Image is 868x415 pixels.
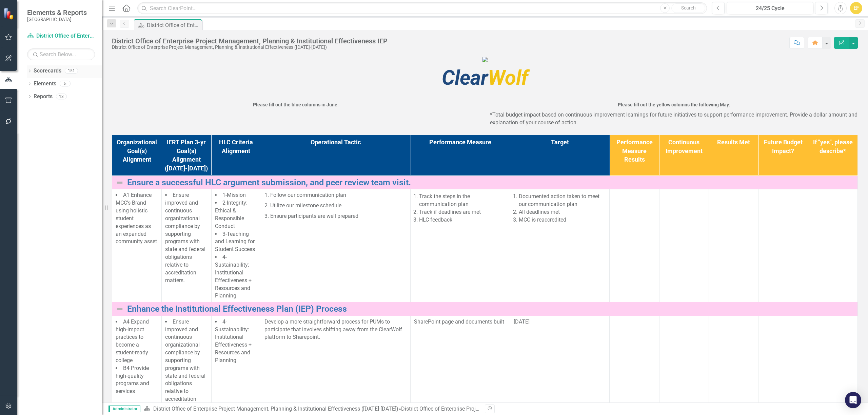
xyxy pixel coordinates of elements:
[850,2,862,14] button: EF
[34,80,56,88] a: Elements
[411,189,510,302] td: Double-Click to Edit
[519,193,606,208] li: Documented action taken to meet our communication plan
[419,216,507,224] li: HLC feedback
[112,189,162,302] td: Double-Click to Edit
[127,304,854,314] a: Enhance the Institutional Effectiveness Plan (IEP) Process
[671,3,705,13] button: Search
[514,318,606,326] p: [DATE]
[264,318,407,341] p: Develop a more straightforward process for PUMs to participate that involves shifting away from t...
[709,189,758,302] td: Double-Click to Edit
[442,66,528,90] span: Wolf
[845,392,861,408] div: Open Intercom Messenger
[414,318,507,326] p: SharePoint page and documents built
[264,211,407,220] p: 3. Ensure participants are well prepared
[108,406,140,412] span: Administrator
[116,365,149,395] span: B4 Provide high-quality programs and services
[618,102,730,107] span: Please fill out the yellow columns the following May:
[215,200,248,229] span: 2-Integrity: Ethical & Responsible Conduct
[482,57,488,62] img: mcc%20high%20quality%20v4.png
[162,189,211,302] td: Double-Click to Edit
[808,189,857,302] td: Double-Click to Edit
[116,179,124,187] img: Not Defined
[3,8,15,20] img: ClearPoint Strategy
[165,192,205,283] span: Ensure improved and continuous organizational compliance by supporting programs with state and fe...
[261,189,410,302] td: Double-Click to Edit
[112,302,858,316] td: Double-Click to Edit Right Click for Context Menu
[34,93,53,101] a: Reports
[215,231,255,253] span: 3-Teaching and Learning for Student Success
[510,189,610,302] td: Double-Click to Edit
[116,305,124,313] img: Not Defined
[211,189,261,302] td: Double-Click to Edit
[490,110,858,127] p: *Total budget impact based on continuous improvement learnings for future initiatives to support ...
[264,191,407,201] p: 1. Follow our communication plan
[137,2,707,14] input: Search ClearPoint...
[727,2,813,14] button: 24/25 Cycle
[419,208,507,216] li: Track if deadlines are met
[27,48,95,60] input: Search Below...
[519,208,606,216] li: All deadlines met
[147,21,200,29] div: District Office of Enterprise Project Management, Planning & Institutional Effectiveness IEP
[116,192,157,245] span: A1 Enhance MCC's Brand using holistic student experiences as an expanded community asset
[112,37,388,45] div: District Office of Enterprise Project Management, Planning & Institutional Effectiveness IEP
[60,81,71,87] div: 5
[264,201,407,211] p: 2. Utilize our milestone schedule
[659,189,709,302] td: Double-Click to Edit
[519,216,606,224] li: MCC is reaccredited
[65,68,78,74] div: 151
[442,66,488,90] span: Clear
[112,175,858,189] td: Double-Click to Edit Right Click for Context Menu
[758,189,808,302] td: Double-Click to Edit
[610,189,659,302] td: Double-Click to Edit
[253,102,339,107] span: Please fill out the blue columns in June:
[215,318,252,364] span: 4- Sustainability: Institutional Effectiveness + Resources and Planning
[27,32,95,40] a: District Office of Enterprise Project Management, Planning & Institutional Effectiveness ([DATE]-...
[27,17,87,22] small: [GEOGRAPHIC_DATA]
[222,192,246,198] span: 1-Mission
[112,45,388,50] div: District Office of Enterprise Project Management, Planning & Institutional Effectiveness ([DATE]-...
[116,318,149,364] span: A4 Expand high-impact practices to become a student-ready college
[681,5,696,11] span: Search
[153,406,398,412] a: District Office of Enterprise Project Management, Planning & Institutional Effectiveness ([DATE]-...
[56,94,67,99] div: 13
[144,405,480,413] div: »
[401,406,617,412] div: District Office of Enterprise Project Management, Planning & Institutional Effectiveness IEP
[419,193,507,208] li: Track the steps in the communication plan
[27,8,87,17] span: Elements & Reports
[34,67,61,75] a: Scorecards
[127,178,854,187] a: Ensure a successful HLC argument submission, and peer review team visit.
[729,4,811,13] div: 24/25 Cycle
[165,318,205,410] span: Ensure improved and continuous organizational compliance by supporting programs with state and fe...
